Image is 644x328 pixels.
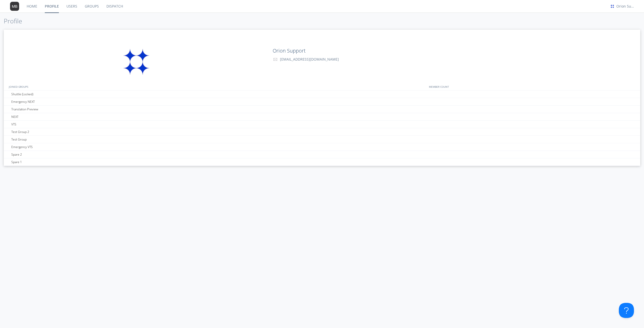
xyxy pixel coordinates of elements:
[10,106,219,113] div: Translation Preview
[8,83,215,90] div: JOINED GROUPS
[280,57,339,62] span: [EMAIL_ADDRESS][DOMAIN_NAME]
[273,48,583,54] h2: Orion Support
[10,143,219,151] div: Emergency VTS
[10,121,219,128] div: VTS
[117,43,155,81] img: ecb9e2cea3d84ace8bf4c9269b4bf077
[273,58,277,61] img: envelope-outline.svg
[10,98,219,105] div: Emergency NEXT
[10,158,219,166] div: Spare 1
[10,128,219,135] div: Test Group 2
[428,83,640,90] div: MEMBER COUNT
[10,151,219,158] div: Spare 2
[4,18,640,25] h1: Profile
[610,4,615,9] img: ecb9e2cea3d84ace8bf4c9269b4bf077
[10,2,19,11] img: 373638.png
[10,90,219,98] div: Shuttle (Locked)
[10,113,219,120] div: NEXT
[616,4,635,9] div: Orion Support
[10,136,219,143] div: Test Group
[619,303,634,318] iframe: Toggle Customer Support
